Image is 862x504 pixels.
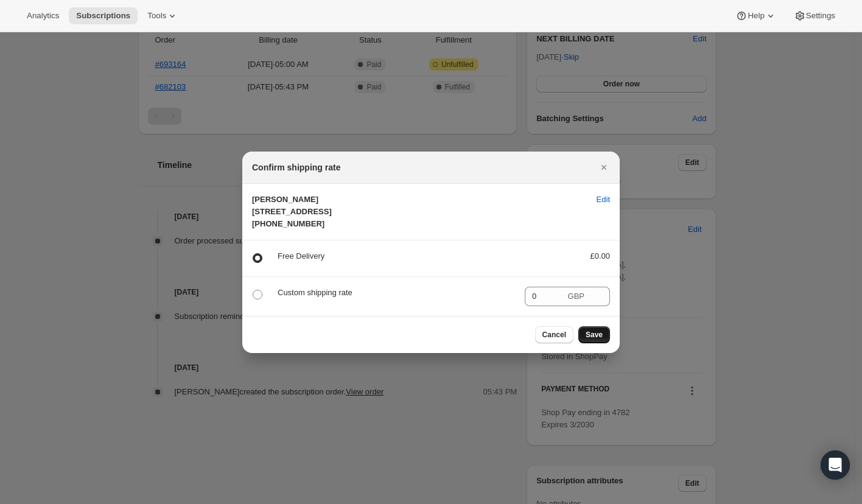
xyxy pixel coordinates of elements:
button: Cancel [535,326,573,343]
div: Open Intercom Messenger [821,450,850,480]
span: Edit [597,194,610,206]
h2: Confirm shipping rate [252,161,340,173]
span: Cancel [542,330,566,340]
p: Custom shipping rate [278,287,515,299]
span: Tools [147,11,166,21]
span: Save [586,330,603,340]
button: Analytics [19,7,66,24]
button: Subscriptions [69,7,138,24]
span: Help [748,11,764,21]
span: GBP [568,292,584,301]
button: Close [595,159,612,176]
span: Analytics [27,11,59,21]
button: Tools [140,7,186,24]
span: £0.00 [590,251,610,261]
button: Save [578,326,610,343]
span: Settings [806,11,835,21]
span: Subscriptions [76,11,130,21]
button: Help [728,7,783,24]
p: Free Delivery [278,250,570,262]
button: Settings [787,7,843,24]
span: [PERSON_NAME] [STREET_ADDRESS] [PHONE_NUMBER] [252,195,332,228]
button: Edit [589,190,617,209]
